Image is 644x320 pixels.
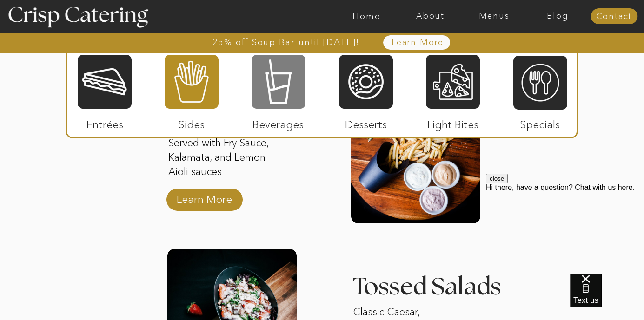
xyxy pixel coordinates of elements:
a: Learn More [173,183,235,210]
p: Desserts [335,109,397,136]
a: Menus [462,12,526,21]
p: Specials [509,109,571,136]
p: Served with Fry Sauce, Kalamata, and Lemon Aioli sauces [168,136,288,181]
p: Sides [160,109,222,136]
a: Contact [591,12,637,21]
iframe: podium webchat widget prompt [486,174,644,285]
a: 25% off Soup Bar until [DATE]! [179,38,393,47]
p: Light Bites [422,109,484,136]
iframe: podium webchat widget bubble [570,274,644,320]
a: About [398,12,462,21]
a: Blog [526,12,590,21]
a: Learn More [370,38,465,47]
a: Home [335,12,398,21]
h3: Tossed Salads [353,275,512,298]
p: Beverages [247,109,309,136]
p: Entrées [74,109,136,136]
